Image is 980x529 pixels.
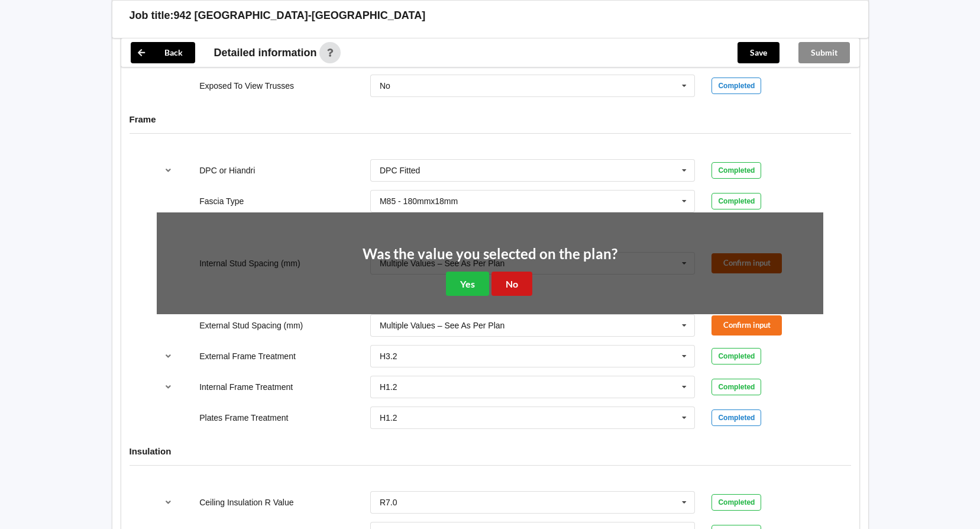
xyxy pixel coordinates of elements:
[157,376,180,398] button: reference-toggle
[380,498,397,507] div: R7.0
[711,78,761,94] div: Completed
[380,383,397,391] div: H1.2
[199,196,244,206] label: Fascia Type
[711,379,761,395] div: Completed
[199,321,303,330] label: External Stud Spacing (mm)
[131,42,195,63] button: Back
[711,348,761,365] div: Completed
[199,351,296,361] label: External Frame Treatment
[363,245,617,263] h2: Was the value you selected on the plan?
[711,494,761,511] div: Completed
[380,352,397,360] div: H3.2
[711,193,761,209] div: Completed
[380,166,420,175] div: DPC Fitted
[199,81,294,91] label: Exposed To View Trusses
[130,114,851,125] h4: Frame
[199,498,293,507] label: Ceiling Insulation R Value
[711,162,761,179] div: Completed
[380,321,504,330] div: Multiple Values – See As Per Plan
[199,413,288,422] label: Plates Frame Treatment
[491,272,532,296] button: No
[711,315,782,335] button: Confirm input
[446,272,489,296] button: Yes
[157,160,180,181] button: reference-toggle
[157,346,180,367] button: reference-toggle
[130,9,174,22] h3: Job title:
[199,166,255,175] label: DPC or Hiandri
[711,409,761,426] div: Completed
[199,382,293,392] label: Internal Frame Treatment
[174,9,426,22] h3: 942 [GEOGRAPHIC_DATA]-[GEOGRAPHIC_DATA]
[738,42,780,63] button: Save
[380,197,458,205] div: M85 - 180mmx18mm
[214,47,317,58] span: Detailed information
[157,492,180,513] button: reference-toggle
[380,414,397,422] div: H1.2
[380,82,390,90] div: No
[130,446,851,457] h4: Insulation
